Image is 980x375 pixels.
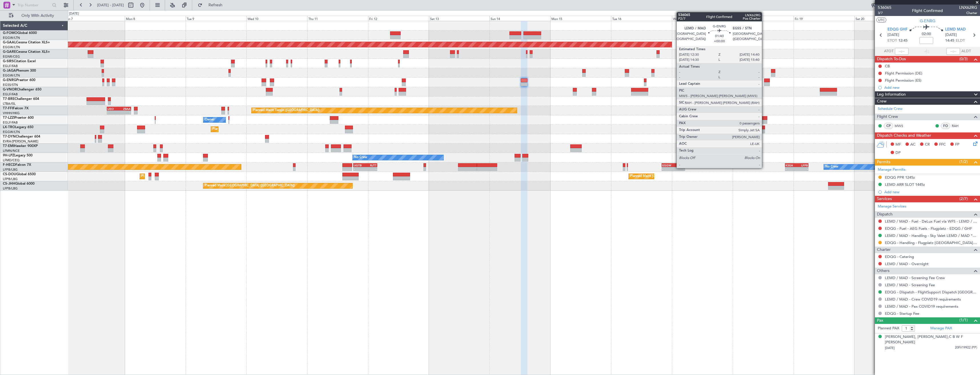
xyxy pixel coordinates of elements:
a: EGNR/CEG [3,55,20,59]
div: Sun 7 [64,16,125,21]
span: Others [877,268,889,274]
a: 9H-LPZLegacy 500 [3,154,33,157]
a: T7-FFIFalcon 7X [3,107,29,110]
span: LX-TRO [3,126,15,129]
a: VHHH/HKG [3,111,20,115]
a: Manage PAX [930,326,952,331]
button: UTC [876,17,886,23]
span: G-SIRS [3,60,14,63]
span: G-GAAL [3,41,16,44]
a: MWS [895,123,907,128]
div: EGGW [662,164,673,167]
div: Sat 13 [429,16,490,21]
span: G-ENRG [3,78,16,82]
div: - [797,167,808,171]
button: Only With Activity [6,11,62,20]
span: Refresh [204,3,228,7]
span: G-VNOR [3,88,17,91]
span: LNX62RG [959,5,977,11]
a: EGGW/LTN [3,130,20,134]
div: Planned Maint Tianjin ([GEOGRAPHIC_DATA]) [253,106,320,115]
div: Mon 8 [125,16,186,21]
a: EDQG - Fuel - AEG Fuels - Flugplatz - EDQG / GHF [885,226,972,231]
span: T7-EMI [3,144,14,148]
a: RAH [952,123,965,128]
span: 3/7 [878,11,891,15]
a: LEMD / MAD - Screening Fee Crew [885,275,945,280]
div: [DATE] [69,11,79,16]
div: Wed 17 [672,16,733,21]
span: T7-FFI [3,107,13,110]
div: - [354,167,365,171]
span: 536065 [878,5,891,11]
div: KSEA [673,164,684,167]
a: EDQG - Handling - Flugplatz [GEOGRAPHIC_DATA] EDQG/GFH [885,240,977,245]
a: G-FOMOGlobal 6000 [3,31,37,35]
a: G-SIRSCitation Excel [3,60,36,63]
div: - [673,167,684,171]
input: --:-- [895,48,909,55]
span: Only With Activity [15,14,60,18]
span: [DATE] [887,32,899,38]
a: EGLF/FAB [3,92,18,96]
span: (0/3) [959,56,968,62]
a: LFPB/LBG [3,177,18,181]
span: T7-BRE [3,97,15,101]
span: 12:45 [898,38,907,44]
a: EGLF/FAB [3,64,18,68]
a: LFPB/LBG [3,186,18,191]
div: No Crew [825,163,838,171]
a: T7-EMIHawker 900XP [3,144,38,148]
span: MF [895,142,901,148]
span: F-HECD [3,163,15,167]
div: Add new [884,189,977,194]
span: Pax [877,317,883,324]
a: LX-TROLegacy 650 [3,126,33,129]
a: LEMD / MAD - Handling - Sky Valet LEMD / MAD **MY HANDLING** [885,233,977,238]
div: Mon 15 [550,16,611,21]
a: T7-LZZIPraetor 600 [3,116,34,120]
a: EVRA/[PERSON_NAME] [3,139,38,144]
span: 14:45 [945,38,954,44]
span: Flight Crew [877,114,898,120]
div: - [365,167,377,171]
div: UGTB [354,164,365,167]
span: Leg Information [877,91,906,98]
span: G-ENRG [920,18,935,24]
a: G-ENRGPraetor 600 [3,78,35,82]
div: Flight Permission (ES) [885,78,921,83]
div: EDQG PPR 1245z [885,175,915,180]
div: Thu 18 [733,16,794,21]
div: FO [941,123,950,129]
a: Manage Permits [878,167,905,173]
a: EDQG - Startup Fee [885,311,919,316]
span: FFC [939,142,946,148]
span: 9H-LPZ [3,154,14,157]
span: G-GARE [3,50,16,54]
span: Charter [959,11,977,15]
span: 20FV19922 (PP) [955,345,977,350]
div: No Crew [354,153,367,162]
span: Dispatch [877,211,893,218]
div: Planned Maint [GEOGRAPHIC_DATA] ([GEOGRAPHIC_DATA]) [141,172,231,181]
div: - [119,111,131,114]
div: ZBAA [119,107,131,110]
div: CP [884,123,893,129]
a: LEMD / MAD - Fuel - DeLux Fuel via WFS - LEMD / MAD [885,219,977,224]
a: G-VNORChallenger 650 [3,88,41,91]
span: G-JAGA [3,69,16,72]
span: ATOT [884,49,893,54]
div: Owner [205,116,214,124]
label: Planned PAX [878,326,899,331]
div: - [786,167,797,171]
span: ETOT [887,38,897,44]
div: KSEA [786,164,797,167]
a: CS-JHHGlobal 6000 [3,182,35,186]
a: CS-DOUGlobal 6500 [3,173,36,176]
div: LIEO [107,107,119,110]
a: LTBA/ISL [3,102,16,106]
a: F-HECDFalcon 7X [3,163,31,167]
a: G-GAALCessna Citation XLS+ [3,41,50,44]
div: [PERSON_NAME], [PERSON_NAME],C B W F [PERSON_NAME] [885,334,977,345]
div: Tue 16 [611,16,672,21]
